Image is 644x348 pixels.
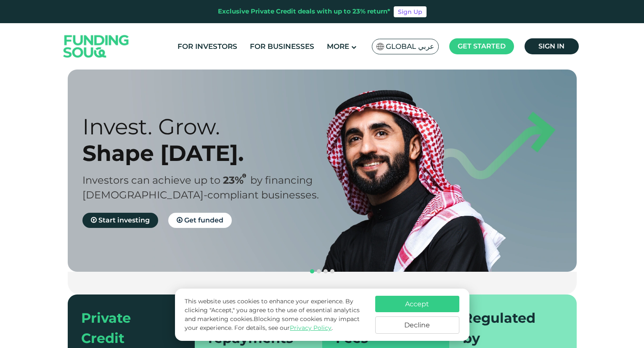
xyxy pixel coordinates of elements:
span: Start investing [98,216,150,224]
span: Get funded [184,216,223,224]
span: Investors can achieve up to [82,174,220,186]
a: For Investors [175,40,239,54]
span: For details, see our . [234,324,333,332]
button: navigation [322,268,329,275]
a: Get funded [168,213,232,228]
div: Shape [DATE]. [82,140,337,166]
span: More [327,42,349,51]
a: Start investing [82,213,158,228]
div: Invest. Grow. [82,113,337,140]
div: Exclusive Private Credit deals with up to 23% return* [218,7,390,16]
a: For Businesses [248,40,316,54]
p: This website uses cookies to enhance your experience. By clicking "Accept," you agree to the use ... [185,297,366,332]
a: Privacy Policy [290,324,331,332]
i: 23% IRR (expected) ~ 15% Net yield (expected) [242,174,246,178]
button: Decline [375,316,459,334]
span: Blocking some cookies may impact your experience. [185,315,360,332]
a: Sign in [525,38,579,54]
button: navigation [309,268,315,275]
img: Logo [55,25,138,68]
span: Global عربي [386,42,434,51]
button: navigation [315,268,322,275]
a: Sign Up [394,6,427,17]
span: Get started [458,42,506,50]
button: navigation [329,268,336,275]
img: SA Flag [376,43,384,50]
button: Accept [375,296,459,312]
span: Sign in [538,42,564,50]
span: 23% [223,174,250,186]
